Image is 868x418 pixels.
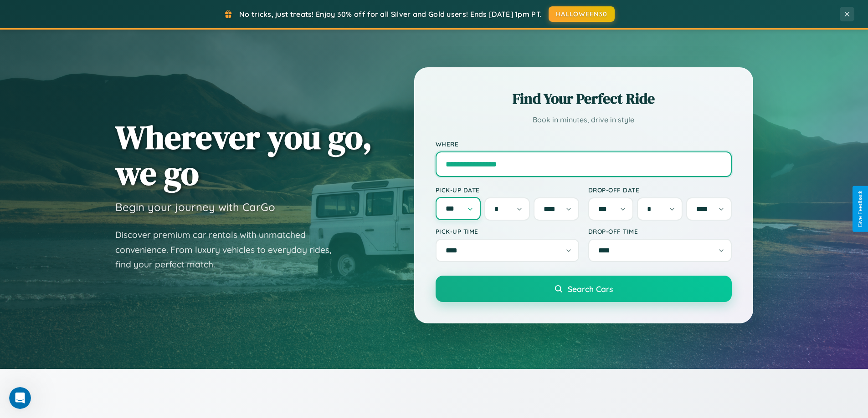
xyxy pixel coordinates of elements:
[436,186,579,194] label: Pick-up Date
[115,200,275,214] h3: Begin your journey with CarGo
[549,6,615,22] button: HALLOWEEN30
[115,227,343,272] p: Discover premium car rentals with unmatched convenience. From luxury vehicles to everyday rides, ...
[588,186,732,194] label: Drop-off Date
[436,113,732,126] p: Book in minutes, drive in style
[436,89,732,109] h2: Find Your Perfect Ride
[9,387,31,409] iframe: Intercom live chat
[115,119,372,191] h1: Wherever you go, we go
[588,227,732,235] label: Drop-off Time
[239,10,542,19] span: No tricks, just treats! Enjoy 30% off for all Silver and Gold users! Ends [DATE] 1pm PT.
[436,276,732,302] button: Search Cars
[436,227,579,235] label: Pick-up Time
[436,140,732,148] label: Where
[857,191,863,227] div: Give Feedback
[568,284,613,294] span: Search Cars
